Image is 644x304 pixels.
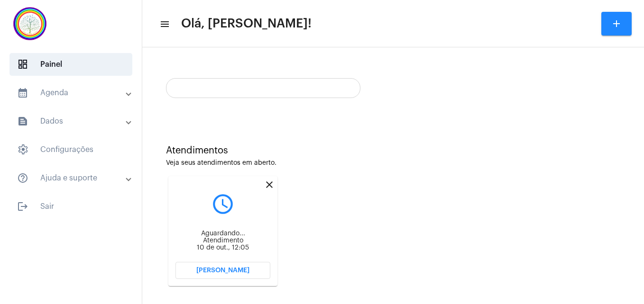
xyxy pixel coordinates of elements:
[17,87,28,98] mat-icon: sidenav icon
[8,5,52,43] img: c337f8d0-2252-6d55-8527-ab50248c0d14.png
[175,244,270,251] div: 10 de out., 12:05
[611,18,622,29] mat-icon: add
[175,237,270,244] div: Atendimento
[196,267,249,274] span: [PERSON_NAME]
[6,81,142,104] mat-expansion-panel-header: sidenav iconAgenda
[166,145,620,156] div: Atendimentos
[6,167,142,189] mat-expansion-panel-header: sidenav iconAjuda e suporte
[17,116,127,127] mat-panel-title: Dados
[181,16,312,31] span: Olá, [PERSON_NAME]!
[17,172,28,184] mat-icon: sidenav icon
[175,230,270,237] div: Aguardando...
[17,116,28,127] mat-icon: sidenav icon
[175,262,270,279] button: [PERSON_NAME]
[264,179,275,190] mat-icon: close
[159,18,169,30] mat-icon: sidenav icon
[9,53,132,76] span: Painel
[9,195,132,218] span: Sair
[166,160,620,167] div: Veja seus atendimentos em aberto.
[6,110,142,133] mat-expansion-panel-header: sidenav iconDados
[9,138,132,161] span: Configurações
[17,59,28,70] span: sidenav icon
[17,172,127,184] mat-panel-title: Ajuda e suporte
[17,87,127,98] mat-panel-title: Agenda
[17,201,28,212] mat-icon: sidenav icon
[17,144,28,155] span: sidenav icon
[175,192,270,216] mat-icon: query_builder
